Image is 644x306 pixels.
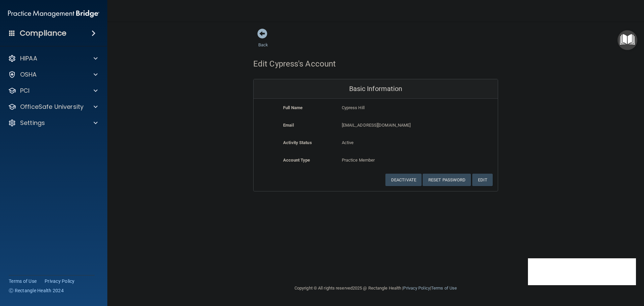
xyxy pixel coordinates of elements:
iframe: Drift Widget Chat Controller [528,258,636,285]
a: Privacy Policy [45,278,75,285]
button: Deactivate [385,174,422,186]
p: Active [342,139,410,147]
img: PMB logo [8,7,99,20]
b: Activity Status [283,140,312,145]
b: Email [283,123,294,128]
p: HIPAA [20,54,37,62]
p: OfficeSafe University [20,103,84,111]
b: Full Name [283,105,303,110]
button: Edit [472,174,493,186]
a: Settings [8,119,98,127]
button: Open Resource Center [618,30,637,50]
div: Copyright © All rights reserved 2025 @ Rectangle Health | | [253,277,498,299]
div: Basic Information [254,79,498,99]
a: OfficeSafe University [8,103,98,111]
p: Cypress Hill [342,104,449,112]
a: Privacy Policy [403,286,430,291]
b: Account Type [283,158,310,163]
button: Reset Password [423,174,471,186]
a: Back [258,34,268,47]
a: Terms of Use [9,278,37,285]
a: OSHA [8,71,98,79]
h4: Compliance [20,29,66,38]
p: OSHA [20,71,37,79]
a: Terms of Use [431,286,457,291]
p: [EMAIL_ADDRESS][DOMAIN_NAME] [342,121,449,129]
p: PCI [20,87,30,95]
p: Practice Member [342,156,410,164]
span: Ⓒ Rectangle Health 2024 [9,287,64,294]
h4: Edit Cypress's Account [253,59,336,68]
p: Settings [20,119,45,127]
a: HIPAA [8,54,98,62]
a: PCI [8,87,98,95]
